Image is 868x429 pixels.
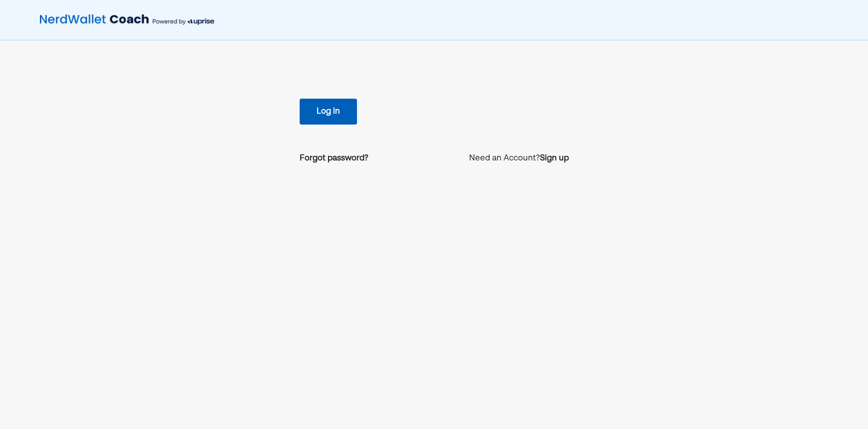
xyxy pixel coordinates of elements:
button: Log in [300,99,357,125]
a: Forgot password? [300,152,368,164]
a: Sign up [540,152,569,164]
p: Need an Account? [469,152,569,164]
